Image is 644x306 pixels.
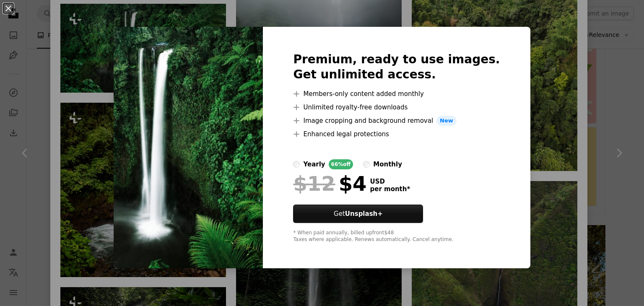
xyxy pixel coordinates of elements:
[370,178,410,185] span: USD
[293,205,423,223] button: GetUnsplash+
[293,230,500,243] div: * When paid annually, billed upfront $48 Taxes where applicable. Renews automatically. Cancel any...
[293,102,500,112] li: Unlimited royalty-free downloads
[303,159,325,169] div: yearly
[293,52,500,82] h2: Premium, ready to use images. Get unlimited access.
[293,129,500,139] li: Enhanced legal protections
[345,210,383,218] strong: Unsplash+
[293,173,366,194] div: $4
[329,159,353,169] div: 66% off
[114,27,263,268] img: premium_photo-1726862857302-0062ce928ac3
[363,161,370,168] input: monthly
[370,185,410,193] span: per month *
[293,173,335,194] span: $12
[293,116,500,126] li: Image cropping and background removal
[436,116,457,126] span: New
[293,89,500,99] li: Members-only content added monthly
[373,159,402,169] div: monthly
[293,161,300,168] input: yearly66%off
